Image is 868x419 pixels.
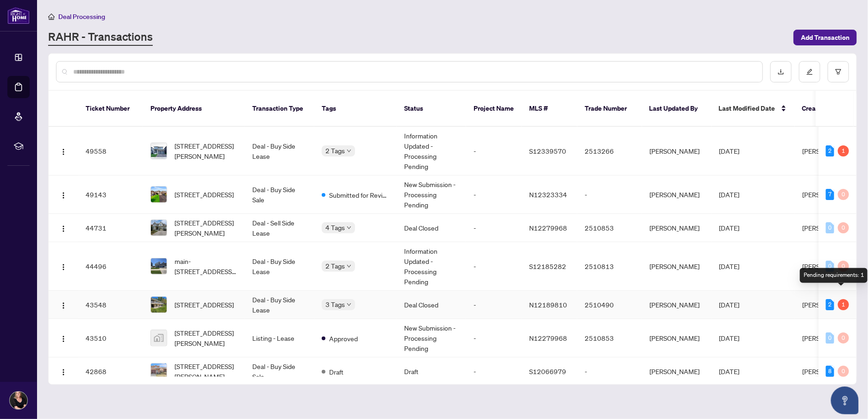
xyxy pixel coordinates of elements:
div: 0 [838,332,849,344]
span: down [347,225,351,230]
div: 0 [838,366,849,377]
div: 1 [838,299,849,310]
span: main-[STREET_ADDRESS][PERSON_NAME] [175,256,237,276]
th: Transaction Type [245,91,314,127]
img: Logo [60,225,67,232]
span: S12185282 [529,262,566,270]
span: [STREET_ADDRESS][PERSON_NAME] [175,141,237,161]
button: edit [799,61,820,82]
td: Deal Closed [397,291,466,319]
span: filter [835,69,842,75]
span: [STREET_ADDRESS][PERSON_NAME] [175,361,237,381]
span: [PERSON_NAME] [802,147,852,155]
td: Deal - Buy Side Lease [245,242,314,291]
img: Profile Icon [10,392,27,409]
img: thumbnail-img [151,220,167,236]
td: [PERSON_NAME] [642,357,712,386]
span: edit [806,69,813,75]
span: Last Modified Date [719,103,775,113]
button: Logo [56,259,71,274]
span: 3 Tags [325,299,345,310]
span: S12339570 [529,147,566,155]
td: Deal - Buy Side Lease [245,127,314,175]
img: thumbnail-img [151,363,167,379]
span: [DATE] [719,300,739,309]
th: Project Name [466,91,522,127]
td: - [577,175,642,214]
img: thumbnail-img [151,258,167,274]
span: [DATE] [719,262,739,270]
td: - [466,175,522,214]
span: N12323334 [529,190,567,199]
span: [DATE] [719,147,739,155]
td: 49143 [78,175,143,214]
button: Logo [56,331,71,345]
td: 2510853 [577,319,642,357]
button: download [770,61,792,82]
td: Draft [397,357,466,386]
span: [DATE] [719,367,739,375]
td: Information Updated - Processing Pending [397,242,466,291]
div: 8 [826,366,834,377]
td: 42868 [78,357,143,386]
span: 2 Tags [325,145,345,156]
span: 2 Tags [325,261,345,271]
span: [DATE] [719,190,739,199]
span: [DATE] [719,224,739,232]
td: 2510813 [577,242,642,291]
button: Logo [56,364,71,379]
td: - [577,357,642,386]
div: 2 [826,145,834,156]
span: [STREET_ADDRESS] [175,300,234,310]
span: download [778,69,784,75]
button: Logo [56,187,71,202]
td: 43510 [78,319,143,357]
td: - [466,242,522,291]
th: Ticket Number [78,91,143,127]
span: 4 Tags [325,222,345,233]
td: Deal - Buy Side Lease [245,291,314,319]
td: - [466,319,522,357]
div: 0 [826,222,834,233]
td: Information Updated - Processing Pending [397,127,466,175]
button: filter [828,61,849,82]
th: MLS # [522,91,577,127]
th: Property Address [143,91,245,127]
td: [PERSON_NAME] [642,319,712,357]
td: - [466,214,522,242]
td: - [466,127,522,175]
span: [STREET_ADDRESS] [175,189,234,200]
div: 0 [838,222,849,233]
img: Logo [60,369,67,376]
span: Approved [329,333,358,344]
span: S12066979 [529,367,566,375]
img: Logo [60,192,67,199]
div: 0 [826,261,834,272]
td: [PERSON_NAME] [642,127,712,175]
span: [PERSON_NAME] [802,224,852,232]
th: Created By [795,91,850,127]
span: Draft [329,367,343,377]
td: 2510490 [577,291,642,319]
span: Submitted for Review [329,190,389,200]
button: Logo [56,297,71,312]
span: down [347,264,351,269]
button: Open asap [831,387,859,414]
td: Deal - Sell Side Lease [245,214,314,242]
img: thumbnail-img [151,143,167,159]
a: RAHR - Transactions [48,29,153,46]
span: Add Transaction [801,30,849,45]
td: [PERSON_NAME] [642,242,712,291]
span: down [347,302,351,307]
div: 0 [838,189,849,200]
img: logo [7,7,30,24]
img: thumbnail-img [151,330,167,346]
button: Logo [56,144,71,158]
td: - [466,357,522,386]
span: Deal Processing [58,13,105,21]
img: Logo [60,302,67,309]
img: Logo [60,148,67,156]
div: 7 [826,189,834,200]
td: Deal - Buy Side Sale [245,357,314,386]
button: Logo [56,220,71,235]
